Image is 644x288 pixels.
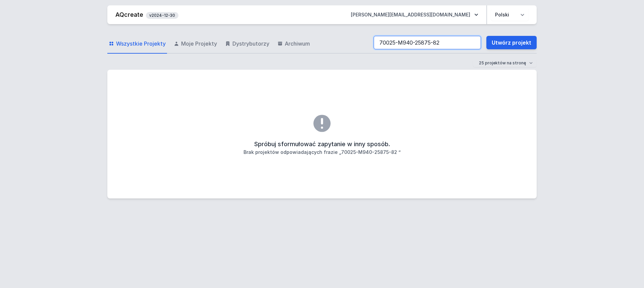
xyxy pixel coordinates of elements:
span: Wszystkie Projekty [116,40,166,48]
a: Moje Projekty [172,34,218,54]
button: v2024-12-30 [146,11,178,19]
span: Moje Projekty [181,40,217,48]
select: Wybierz język [491,9,529,21]
span: v2024-12-30 [149,13,175,18]
h2: Spróbuj sformułować zapytanie w inny sposób. [254,139,390,149]
button: [PERSON_NAME][EMAIL_ADDRESS][DOMAIN_NAME] [345,9,484,21]
h3: Brak projektów odpowiadających frazie „70025-M940-25875-82 ” [244,149,401,156]
span: Dystrybutorzy [232,40,269,48]
a: Utwórz projekt [486,36,537,49]
a: AQcreate [115,11,143,18]
a: Wszystkie Projekty [107,34,167,54]
a: Archiwum [276,34,311,54]
span: Archiwum [285,40,310,48]
a: Dystrybutorzy [224,34,271,54]
input: Szukaj wśród projektów i wersji... [374,36,481,49]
